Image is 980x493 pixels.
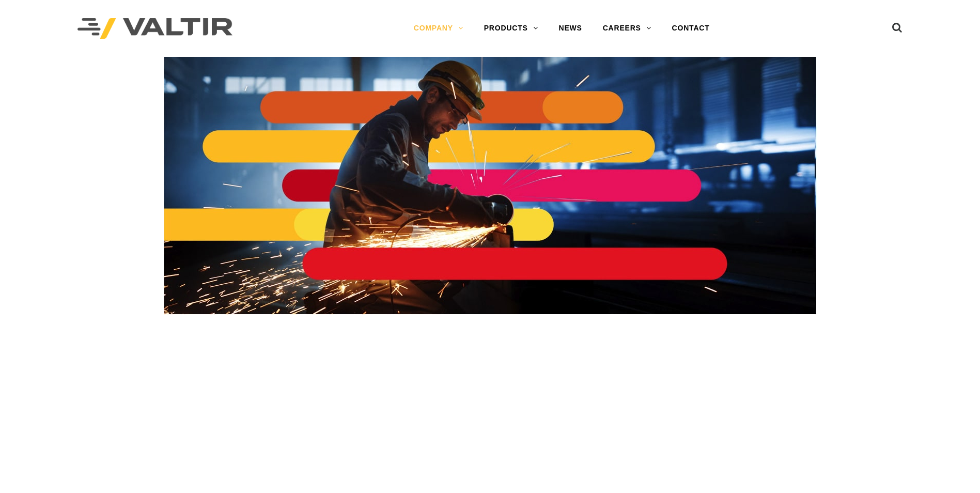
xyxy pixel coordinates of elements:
a: PRODUCTS [474,18,549,39]
a: CAREERS [593,18,662,39]
a: NEWS [549,18,593,39]
a: COMPANY [403,18,474,39]
img: Valtir [77,18,232,39]
a: CONTACT [662,18,720,39]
